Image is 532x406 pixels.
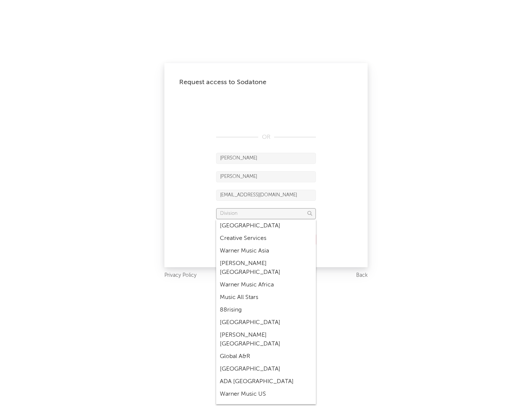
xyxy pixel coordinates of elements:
[216,304,316,316] div: 88rising
[216,291,316,304] div: Music All Stars
[216,375,316,388] div: ADA [GEOGRAPHIC_DATA]
[216,133,316,142] div: OR
[164,271,197,280] a: Privacy Policy
[216,171,316,182] input: Last Name
[216,245,316,257] div: Warner Music Asia
[216,316,316,329] div: [GEOGRAPHIC_DATA]
[216,220,316,232] div: [GEOGRAPHIC_DATA]
[216,208,316,219] input: Division
[179,78,353,87] div: Request access to Sodatone
[216,257,316,279] div: [PERSON_NAME] [GEOGRAPHIC_DATA]
[216,279,316,291] div: Warner Music Africa
[216,153,316,164] input: First Name
[216,363,316,375] div: [GEOGRAPHIC_DATA]
[216,388,316,400] div: Warner Music US
[216,350,316,363] div: Global A&R
[356,271,368,280] a: Back
[216,232,316,245] div: Creative Services
[216,190,316,201] input: Email
[216,329,316,350] div: [PERSON_NAME] [GEOGRAPHIC_DATA]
